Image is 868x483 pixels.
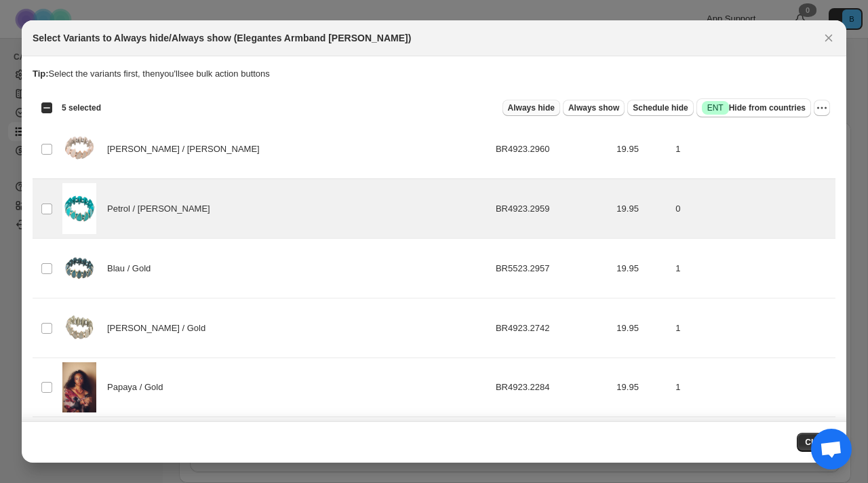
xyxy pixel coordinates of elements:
span: ENT [707,102,724,113]
td: 19.95 [612,239,671,298]
button: Close [797,433,835,452]
td: 1 [671,239,835,298]
td: BR4923.2742 [492,298,612,358]
strong: Tip: [33,69,49,79]
h2: Select Variants to Always hide/Always show (Elegantes Armband [PERSON_NAME]) [33,31,411,45]
td: BR5523.2957 [492,239,612,298]
span: Petrol / [PERSON_NAME] [107,202,218,216]
td: 19.95 [612,358,671,417]
td: 1 [671,119,835,179]
span: Hide from countries [702,101,806,115]
span: Blau / Gold [107,262,158,275]
td: BR4923.2960 [492,119,612,179]
span: [PERSON_NAME] / [PERSON_NAME] [107,142,267,156]
span: 5 selected [62,102,101,113]
td: 1 [671,417,835,476]
img: BR4923.2742.jpg [62,303,96,353]
span: Papaya / Gold [107,381,170,394]
img: BR4924.29574.jpg [62,243,96,294]
button: Close [819,28,838,47]
div: Chat abierto [811,429,852,469]
span: Always show [568,102,619,113]
td: 1 [671,298,835,358]
span: Schedule hide [633,102,688,113]
td: 19.95 [612,179,671,239]
button: Always hide [502,100,560,116]
td: BR4923.2959 [492,179,612,239]
span: Always hide [508,102,555,113]
button: More actions [814,100,830,116]
td: 19.95 [612,119,671,179]
img: AW22JeweleryEditorialPapaya13_f5b18e44-c6ae-417e-9747-4ea54eac0c4e.webp [62,362,96,412]
img: BR4923.2959.jpg [62,183,96,234]
span: Close [805,437,827,448]
button: SuccessENTHide from countries [696,98,811,117]
td: 1 [671,358,835,417]
td: BR4923.2746 [492,417,612,476]
td: 19.95 [612,298,671,358]
button: Schedule hide [627,100,693,116]
td: 0 [671,179,835,239]
td: 19.95 [612,417,671,476]
td: BR4923.2284 [492,358,612,417]
span: [PERSON_NAME] / Gold [107,322,213,335]
button: Always show [563,100,625,116]
img: BR4923.2960.jpg [62,123,96,174]
p: Select the variants first, then you'll see bulk action buttons [33,67,835,81]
